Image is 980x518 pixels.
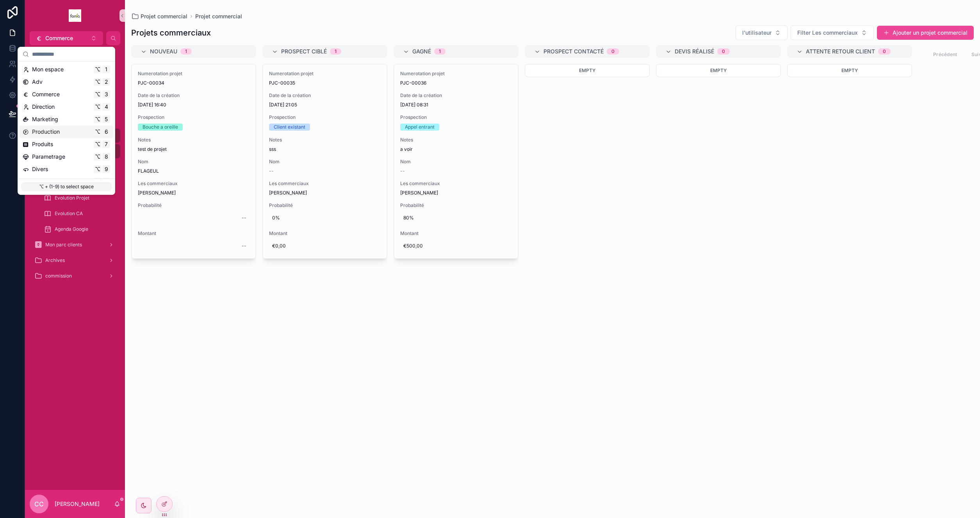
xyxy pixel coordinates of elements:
span: Notes [269,137,381,143]
span: cc [34,499,44,509]
div: -- [242,243,246,249]
div: 0 [883,48,886,55]
span: -- [400,168,405,174]
div: scrollable content [25,45,125,293]
span: [DATE] 16:40 [138,102,249,108]
span: Probabilité [269,202,381,209]
div: 0 [722,48,725,55]
div: Client existant [274,124,305,131]
span: Nom [400,159,512,165]
a: commission [30,269,120,283]
div: Bouche a oreille [143,124,178,131]
p: [PERSON_NAME] [55,500,100,508]
span: Gagné [412,48,431,55]
span: [PERSON_NAME] [400,190,438,196]
span: Projet commercial [141,12,187,20]
a: Numerotation projetPJC-00036Date de la création[DATE] 08:31ProspectionAppel entrantNotesa voirNom... [394,64,519,259]
span: Notes [138,137,249,143]
span: 3 [103,91,109,97]
span: test de projet [138,146,249,152]
div: Appel entrant [405,124,435,131]
button: Select Button [30,31,103,45]
span: Montant [269,230,381,237]
div: Suggestions [18,62,115,179]
span: [DATE] 08:31 [400,102,512,108]
span: commission [45,273,72,279]
span: Prospection [400,114,512,120]
span: Commerce [45,34,73,42]
span: Produits [32,140,53,148]
span: Mon parc clients [45,242,82,248]
span: Nouveau [150,48,177,55]
span: ⌥ [94,166,101,172]
span: Divers [32,165,48,173]
span: sss [269,146,381,152]
p: ⌥ + (1-9) to select space [21,182,112,191]
span: Direction [32,103,55,111]
h1: Projets commerciaux [131,27,211,38]
span: Numerotation projet [138,71,249,77]
span: Les commerciaux [400,180,512,187]
span: €0,00 [272,243,378,249]
a: Evolution CA [39,207,120,221]
span: Prospection [138,114,249,120]
a: Agenda Google [39,222,120,236]
span: Production [32,128,60,136]
span: Notes [400,137,512,143]
span: PJC-00036 [400,80,512,86]
span: Prospect ciblé [281,48,327,55]
span: Commerce [32,90,60,98]
span: [DATE] 21:05 [269,102,381,108]
span: Date de la création [138,92,249,99]
span: ⌥ [94,91,101,97]
span: 7 [103,141,109,147]
span: PJC-00035 [269,80,381,86]
a: Ajouter un projet commercial [877,26,974,40]
span: 8 [103,154,109,160]
span: 1 [103,66,109,72]
div: 1 [185,48,187,55]
span: 9 [103,166,109,172]
span: 80% [403,215,509,221]
a: Numerotation projetPJC-00034Date de la création[DATE] 16:40ProspectionBouche a oreilleNotestest d... [131,64,256,259]
span: Adv [32,78,43,86]
a: Archives [30,253,120,267]
span: Evolution Projet [55,195,89,201]
span: -- [269,168,274,174]
button: Select Button [736,25,788,40]
span: ZZ Administrateur [32,178,78,186]
span: Archives [45,257,65,263]
span: ⌥ [94,79,101,85]
span: Montant [138,230,249,237]
a: Evolution Projet [39,191,120,205]
a: Projet commercial [195,12,242,20]
span: Empty [710,67,727,73]
span: Attente retour client [806,48,875,55]
span: [PERSON_NAME] [269,190,307,196]
span: Numerotation projet [269,71,381,77]
a: Mon parc clients [30,238,120,252]
span: Agenda Google [55,226,88,232]
div: 1 [335,48,337,55]
span: Numerotation projet [400,71,512,77]
span: Prospect contacté [543,48,604,55]
span: Les commerciaux [138,180,249,187]
span: Date de la création [269,92,381,99]
span: Filter Les commerciaux [797,29,858,37]
div: 1 [439,48,441,55]
span: Devis réalisé [675,48,714,55]
span: Marketing [32,115,58,123]
span: Evolution CA [55,210,83,217]
span: Parametrage [32,153,65,161]
div: 0 [611,48,615,55]
span: Montant [400,230,512,237]
span: ⌥ [94,141,101,147]
span: Empty [579,67,595,73]
span: €500,00 [403,243,509,249]
span: ⌥ [94,154,101,160]
span: 2 [103,79,109,85]
button: Select Button [791,25,874,40]
a: Projet commercial [131,12,187,20]
span: Date de la création [400,92,512,99]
